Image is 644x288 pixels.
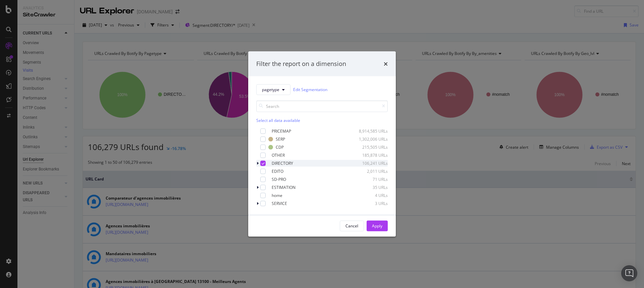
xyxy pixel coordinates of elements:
[256,117,388,123] div: Select all data available
[272,176,286,182] div: SD-PRO
[272,160,293,166] div: DIRECTORY
[355,128,388,134] div: 8,914,585 URLs
[276,136,285,142] div: SERP
[355,136,388,142] div: 1,302,006 URLs
[272,168,283,174] div: EDITO
[372,223,382,229] div: Apply
[256,100,388,112] input: Search
[355,144,388,150] div: 215,505 URLs
[367,220,388,231] button: Apply
[345,223,358,229] div: Cancel
[272,185,296,190] div: ESTIMATION
[256,84,290,95] button: pagetype
[355,193,388,198] div: 4 URLs
[355,201,388,206] div: 3 URLs
[272,128,291,134] div: PRICEMAP
[272,201,287,206] div: SERVICE
[272,152,285,158] div: OTHER
[272,193,282,198] div: home
[276,144,284,150] div: CDP
[355,185,388,190] div: 35 URLs
[256,60,346,68] div: Filter the report on a dimension
[355,160,388,166] div: 106,241 URLs
[355,168,388,174] div: 2,011 URLs
[355,176,388,182] div: 71 URLs
[355,152,388,158] div: 185,878 URLs
[340,220,364,231] button: Cancel
[621,265,637,281] div: Open Intercom Messenger
[384,60,388,68] div: times
[248,52,396,237] div: modal
[262,87,279,92] span: pagetype
[293,86,327,93] a: Edit Segmentation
